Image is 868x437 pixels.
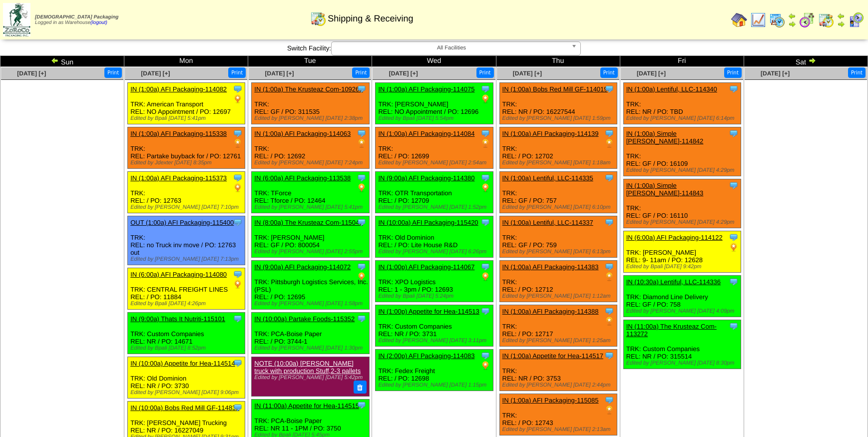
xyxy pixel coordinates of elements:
[252,83,369,124] div: TRK: REL: GF / PO: 311535
[233,217,243,227] img: Tooltip
[604,84,614,94] img: Tooltip
[233,358,243,368] img: Tooltip
[376,127,493,169] div: TRK: REL: / PO: 12699
[17,70,46,77] span: [DATE] [+]
[378,308,479,315] a: IN (1:00p) Appetite for Hea-114513
[499,261,617,302] div: TRK: REL: / PO: 12712
[604,262,614,272] img: Tooltip
[130,115,245,121] div: Edited by Bpali [DATE] 5:41pm
[378,85,474,93] a: IN (1:00a) AFI Packaging-114075
[480,128,490,138] img: Tooltip
[254,375,364,381] div: Edited by [PERSON_NAME] [DATE] 5:42pm
[513,70,542,77] a: [DATE] [+]
[357,173,367,183] img: Tooltip
[496,56,620,67] td: Thu
[357,262,367,272] img: Tooltip
[265,70,294,77] a: [DATE] [+]
[376,216,493,258] div: TRK: Old Dominion REL: / PO: Lite House R&D
[254,219,363,226] a: IN (8:00a) The Krusteaz Com-115040
[626,323,717,338] a: IN (11:00a) The Krusteaz Com-113272
[233,314,243,324] img: Tooltip
[502,219,593,226] a: IN (1:00a) Lentiful, LLC-114337
[254,115,369,121] div: Edited by [PERSON_NAME] [DATE] 2:38pm
[502,204,617,210] div: Edited by [PERSON_NAME] [DATE] 6:10pm
[476,67,494,78] button: Print
[818,12,834,28] img: calendarinout.gif
[90,20,107,25] a: (logout)
[502,249,617,255] div: Edited by [PERSON_NAME] [DATE] 6:13pm
[502,174,593,182] a: IN (1:00a) Lentiful, LLC-114335
[499,216,617,258] div: TRK: REL: GF / PO: 759
[328,13,413,24] span: Shipping & Receiving
[130,404,239,412] a: IN (10:00a) Bobs Red Mill GF-114839
[124,56,248,67] td: Mon
[254,345,369,351] div: Edited by [PERSON_NAME] [DATE] 1:30pm
[626,85,717,93] a: IN (1:00a) Lentiful, LLC-114340
[336,42,567,54] span: All Facilities
[502,130,599,137] a: IN (1:00a) AFI Packaging-114139
[128,313,245,354] div: TRK: Custom Companies REL: NR / PO: 14671
[357,183,367,193] img: PO
[480,262,490,272] img: Tooltip
[3,3,30,36] img: zoroco-logo-small.webp
[378,263,474,271] a: IN (1:00p) AFI Packaging-114067
[499,127,617,169] div: TRK: REL: / PO: 12702
[378,293,492,299] div: Edited by Bpali [DATE] 5:24pm
[130,130,227,137] a: IN (1:00a) AFI Packaging-115338
[35,14,118,20] span: [DEMOGRAPHIC_DATA] Packaging
[837,20,845,28] img: arrowright.gif
[130,390,245,396] div: Edited by [PERSON_NAME] [DATE] 9:06pm
[604,395,614,405] img: Tooltip
[252,313,369,354] div: TRK: PCA-Boise Paper REL: / PO: 3744-1
[130,360,235,367] a: IN (10:00a) Appetite for Hea-114514
[637,70,666,77] span: [DATE] [+]
[729,277,739,287] img: Tooltip
[623,127,741,176] div: TRK: REL: GF / PO: 16109
[799,12,815,28] img: calendarblend.gif
[357,138,367,148] img: PO
[378,352,474,360] a: IN (2:00p) AFI Packaging-114083
[378,338,492,344] div: Edited by [PERSON_NAME] [DATE] 3:11pm
[600,67,618,78] button: Print
[729,321,739,331] img: Tooltip
[376,172,493,213] div: TRK: OTR Transportation REL: / PO: 12709
[502,85,608,93] a: IN (1:00a) Bobs Red Mill GF-114019
[252,216,369,258] div: TRK: [PERSON_NAME] REL: GF / PO: 800054
[729,84,739,94] img: Tooltip
[233,403,243,413] img: Tooltip
[254,85,363,93] a: IN (1:00a) The Krusteaz Com-109263
[604,405,614,415] img: PO
[788,12,796,20] img: arrowleft.gif
[130,204,245,210] div: Edited by [PERSON_NAME] [DATE] 7:10pm
[769,12,785,28] img: calendarprod.gif
[626,182,704,197] a: IN (1:00a) Simple [PERSON_NAME]-114843
[604,272,614,282] img: PO
[626,130,704,145] a: IN (1:00a) Simple [PERSON_NAME]-114842
[254,315,355,323] a: IN (10:00a) Partake Foods-115352
[254,174,351,182] a: IN (6:00a) AFI Packaging-113538
[254,249,369,255] div: Edited by [PERSON_NAME] [DATE] 2:55pm
[130,315,225,323] a: IN (9:00a) Thats It Nutriti-115101
[499,172,617,213] div: TRK: REL: GF / PO: 757
[502,397,599,404] a: IN (1:00a) AFI Packaging-115085
[502,338,617,344] div: Edited by [PERSON_NAME] [DATE] 1:25am
[480,138,490,148] img: PO
[376,83,493,124] div: TRK: [PERSON_NAME] REL: NO Appointment / PO: 12696
[130,256,245,262] div: Edited by [PERSON_NAME] [DATE] 7:13pm
[378,204,492,210] div: Edited by [PERSON_NAME] [DATE] 1:52pm
[480,361,490,371] img: PO
[729,232,739,242] img: Tooltip
[254,130,351,137] a: IN (1:00a) AFI Packaging-114063
[141,70,170,77] a: [DATE] [+]
[480,217,490,227] img: Tooltip
[750,12,766,28] img: line_graph.gif
[389,70,418,77] a: [DATE] [+]
[499,350,617,391] div: TRK: REL: NR / PO: 3753
[35,14,118,25] span: Logged in as Warehouse
[357,217,367,227] img: Tooltip
[729,242,739,252] img: PO
[357,84,367,94] img: Tooltip
[788,20,796,28] img: arrowright.gif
